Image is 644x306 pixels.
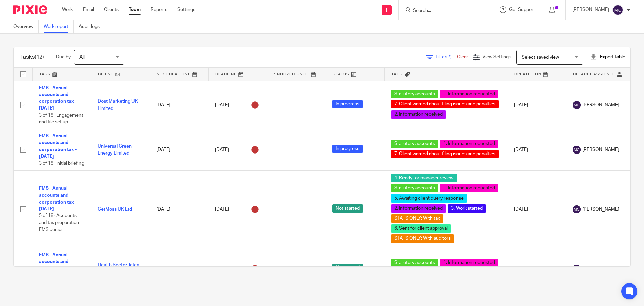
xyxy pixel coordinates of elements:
a: Dost Marketing UK Limited [98,99,138,111]
span: (7) [446,55,452,59]
span: 4. Ready for manager review [391,174,457,182]
span: [PERSON_NAME] [582,265,619,272]
span: 5. Awaiting client query response [391,194,467,203]
span: 7. Client warned about filing issues and penalties [391,150,499,158]
span: In progress [332,145,363,153]
a: Team [129,6,141,13]
input: Search [412,8,473,14]
img: svg%3E [612,5,623,15]
span: 1. Information requested [440,90,498,98]
span: Get Support [509,7,535,12]
span: Statutory accounts [391,259,438,267]
td: [DATE] [150,170,208,248]
td: [DATE] [150,248,208,289]
span: Filter [436,55,457,59]
img: svg%3E [573,205,581,213]
img: svg%3E [573,265,581,273]
a: GetMoss UK Ltd [98,207,132,212]
span: 6. Sent for client approval [391,224,451,233]
span: 5 of 18 · Accounts and tax preparation – FMS Junior [39,214,83,232]
span: 2. Information received [391,204,446,213]
a: Email [83,6,94,13]
span: 3 of 18 · Initial briefing [39,161,84,166]
span: Select saved view [522,55,559,60]
p: Due by [56,54,71,60]
p: [PERSON_NAME] [572,6,609,13]
span: Statutory accounts [391,140,438,148]
span: In progress [332,100,363,108]
span: 2. Information received [391,110,446,119]
a: Clients [104,6,119,13]
span: [PERSON_NAME] [582,146,619,153]
span: Statutory accounts [391,184,438,192]
td: [DATE] [507,81,566,129]
a: Overview [13,20,39,33]
span: Tags [391,72,403,76]
td: [DATE] [507,170,566,248]
span: View Settings [482,55,511,59]
a: Reports [151,6,167,13]
a: Clear [457,55,468,59]
span: 7. Client warned about filing issues and penalties [391,100,499,108]
div: [DATE] [215,204,260,215]
img: svg%3E [573,146,581,154]
td: [DATE] [150,129,208,170]
span: 3 of 18 · Engagement and file set up [39,113,83,125]
td: [DATE] [507,248,566,289]
div: [DATE] [215,100,260,111]
a: FMS - Annual accounts and corporation tax - [DATE] [39,86,77,111]
span: [PERSON_NAME] [582,102,619,108]
td: [DATE] [507,129,566,170]
img: Pixie [13,5,47,14]
span: STATS ONLY: With tax [391,214,443,223]
span: 3. Work started [448,204,486,213]
div: [DATE] [215,144,260,155]
a: FMS - Annual accounts and corporation tax - [DATE] [39,253,77,278]
td: [DATE] [150,81,208,129]
div: Export table [590,54,625,60]
span: (12) [35,54,44,60]
a: Work [62,6,73,13]
span: Statutory accounts [391,90,438,98]
a: Audit logs [79,20,105,33]
a: Universal Green Energy Limited [98,144,132,156]
span: 1. Information requested [440,184,498,192]
span: Not started [332,204,363,213]
a: Health Sector Talent UK Limited [98,263,141,274]
a: FMS - Annual accounts and corporation tax - [DATE] [39,134,77,159]
a: Settings [177,6,195,13]
img: svg%3E [573,101,581,109]
a: FMS - Annual accounts and corporation tax - [DATE] [39,186,77,211]
span: All [79,55,85,60]
span: [PERSON_NAME] [582,206,619,213]
div: [DATE] [215,263,260,274]
span: 1. Information requested [440,259,498,267]
span: 1. Information requested [440,140,498,148]
span: Not started [332,264,363,272]
a: Work report [44,20,74,33]
span: STATS ONLY: With auditors [391,234,454,243]
h1: Tasks [20,54,44,61]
